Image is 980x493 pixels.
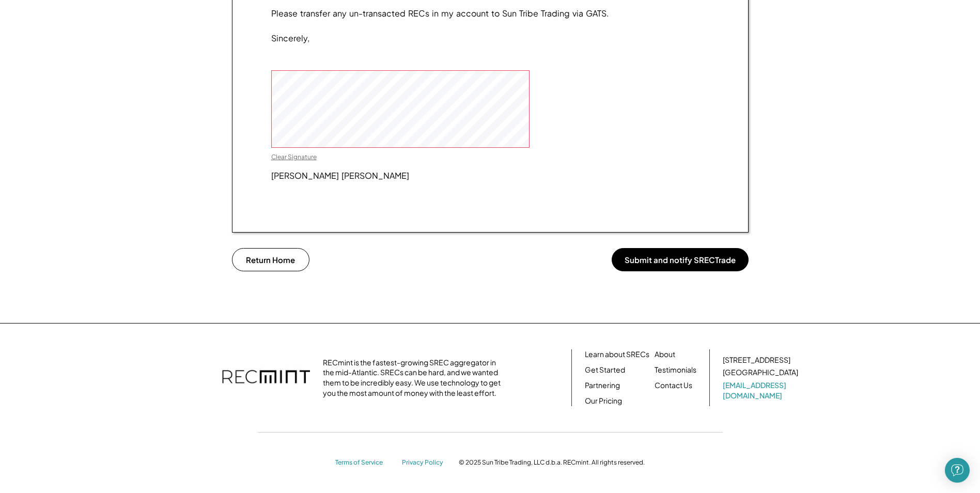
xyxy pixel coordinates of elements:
[232,248,309,271] button: Return Home
[402,458,448,467] a: Privacy Policy
[585,380,620,391] a: Partnering
[222,360,310,396] img: recmint-logotype%403x.png
[655,380,692,391] a: Contact Us
[459,458,645,467] div: © 2025 Sun Tribe Trading, LLC d.b.a. RECmint. All rights reserved.
[723,380,800,400] a: [EMAIL_ADDRESS][DOMAIN_NAME]
[585,396,622,406] a: Our Pricing
[323,358,506,398] div: RECmint is the fastest-growing SREC aggregator in the mid-Atlantic. SRECs can be hard, and we wan...
[612,248,749,271] button: Submit and notify SRECTrade
[271,153,317,161] div: Clear Signature
[271,171,409,180] div: [PERSON_NAME] [PERSON_NAME]
[723,367,798,378] div: [GEOGRAPHIC_DATA]
[655,349,675,360] a: About
[335,458,392,467] a: Terms of Service
[723,355,790,365] div: [STREET_ADDRESS]
[585,365,625,375] a: Get Started
[945,458,970,483] div: Open Intercom Messenger
[585,349,649,360] a: Learn about SRECs
[655,365,696,375] a: Testimonials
